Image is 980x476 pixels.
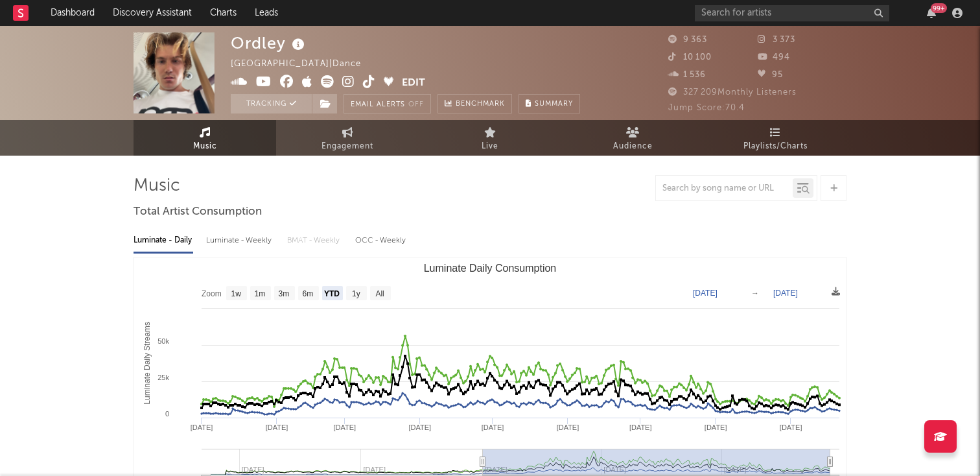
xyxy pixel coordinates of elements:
span: Jump Score: 70.4 [668,104,745,112]
span: 1 536 [668,71,706,79]
a: Music [134,120,276,156]
text: 0 [165,410,169,418]
text: → [751,289,759,298]
text: [DATE] [780,423,802,431]
button: Email AlertsOff [344,94,431,113]
text: 50k [157,337,169,345]
text: [DATE] [408,423,431,431]
text: [DATE] [693,289,717,298]
span: 10 100 [668,53,712,62]
text: 1y [352,289,360,298]
text: [DATE] [191,423,213,431]
a: Live [419,120,561,156]
text: 3m [279,289,290,298]
text: [DATE] [629,423,652,431]
span: Music [193,139,217,154]
text: [DATE] [482,423,504,431]
span: 9 363 [668,36,707,44]
text: [DATE] [773,289,798,298]
div: Ordley [231,32,308,54]
div: OCC - Weekly [355,230,407,252]
text: YTD [324,289,340,298]
text: [DATE] [266,423,288,431]
button: Edit [402,75,425,91]
a: Playlists/Charts [704,120,846,156]
text: Zoom [202,289,222,298]
button: Tracking [231,94,312,113]
text: [DATE] [705,423,727,431]
span: Summary [535,101,573,108]
text: [DATE] [557,423,579,431]
span: 327 209 Monthly Listeners [668,88,797,97]
a: Audience [561,120,704,156]
div: Luminate - Daily [134,230,193,252]
button: Summary [519,94,580,113]
text: 1m [255,289,266,298]
text: 6m [303,289,314,298]
span: 494 [758,53,790,62]
text: 25k [157,374,169,381]
span: Audience [613,139,653,154]
button: 99+ [927,8,936,18]
input: Search for artists [695,5,889,21]
span: 3 373 [758,36,795,44]
a: Engagement [276,120,419,156]
div: [GEOGRAPHIC_DATA] | Dance [231,56,376,72]
input: Search by song name or URL [656,184,793,194]
span: Total Artist Consumption [134,204,262,220]
span: Benchmark [456,97,505,112]
text: 1w [231,289,242,298]
div: 99 + [931,3,947,13]
text: Luminate Daily Consumption [424,263,557,274]
span: Engagement [321,139,373,154]
span: Playlists/Charts [743,139,808,154]
text: Luminate Daily Streams [143,322,152,404]
div: Luminate - Weekly [206,230,274,252]
a: Benchmark [437,94,512,113]
text: All [375,289,384,298]
span: Live [482,139,498,154]
em: Off [408,101,424,108]
span: 95 [758,71,783,79]
text: [DATE] [333,423,356,431]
